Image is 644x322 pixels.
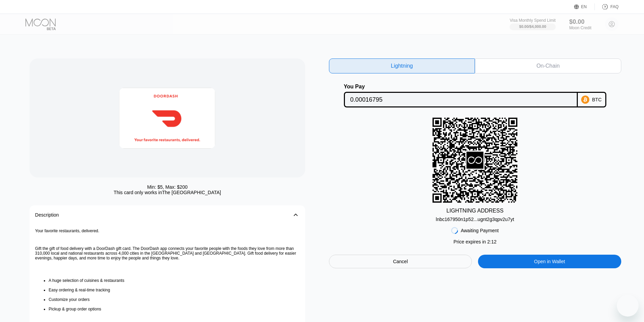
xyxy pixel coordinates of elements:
[147,184,187,190] div: Min: $ 5 , Max: $ 200
[292,211,300,219] div: 󰅀
[519,24,546,29] div: $0.00 / $4,000.00
[461,228,499,233] div: Awaiting Payment
[595,3,619,10] div: FAQ
[487,239,496,244] span: 2 : 12
[49,307,299,311] li: Pickup & group order options
[391,63,413,69] div: Lightning
[329,58,475,73] div: Lightning
[534,258,565,265] div: Open in Wallet
[592,97,602,102] div: BTC
[454,239,497,244] div: Price expires in
[344,84,578,90] div: You Pay
[536,63,559,69] div: On-Chain
[510,18,555,23] div: Visa Monthly Spend Limit
[35,246,299,260] p: Gift the gift of food delivery with a DoorDash gift card. The DoorDash app connects your favorite...
[393,258,408,265] div: Cancel
[35,212,59,218] div: Description
[510,18,555,30] div: Visa Monthly Spend Limit$0.00/$4,000.00
[610,4,619,9] div: FAQ
[35,228,299,233] p: Your favorite restaurants, delivered.
[581,4,587,9] div: EN
[329,84,621,107] div: You PayBTC
[436,214,514,222] div: lnbc167950n1p52...ugnt2g3qpv2u7yt
[574,3,595,10] div: EN
[617,295,639,317] iframe: Button to launch messaging window
[329,255,472,268] div: Cancel
[475,58,621,73] div: On-Chain
[49,278,299,283] li: A huge selection of cuisines & restaurants
[446,208,503,214] div: LIGHTNING ADDRESS
[49,288,299,292] li: Easy ordering & real-time tracking
[49,297,299,302] li: Customize your orders
[114,190,221,195] div: This card only works in The [GEOGRAPHIC_DATA]
[436,217,514,222] div: lnbc167950n1p52...ugnt2g3qpv2u7yt
[478,255,621,268] div: Open in Wallet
